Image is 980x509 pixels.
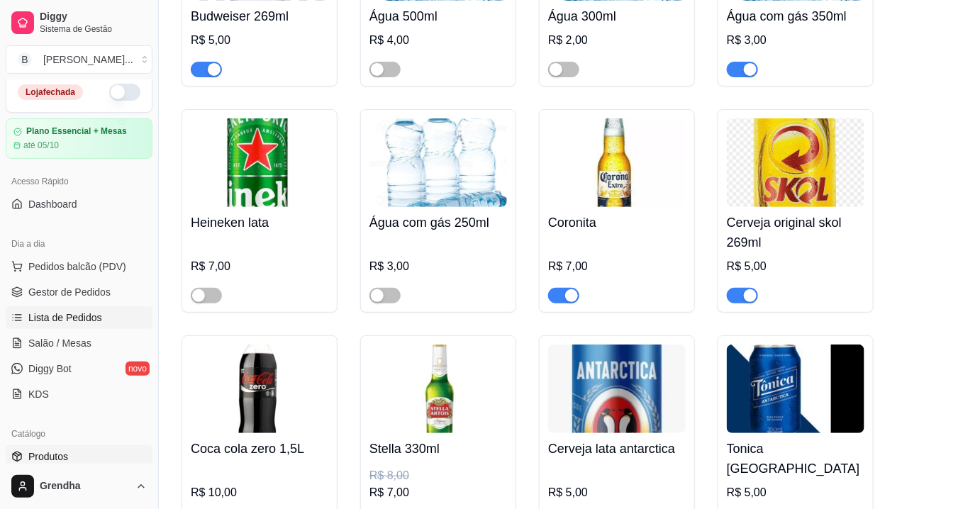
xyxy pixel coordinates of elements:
[28,336,91,350] span: Salão / Mesas
[40,23,147,35] span: Sistema de Gestão
[6,445,152,468] a: Produtos
[369,6,507,26] h4: Água 500ml
[369,484,507,501] div: R$ 7,00
[6,306,152,329] a: Lista de Pedidos
[109,84,140,101] button: Alterar Status
[6,332,152,354] a: Salão / Mesas
[6,233,152,255] div: Dia a dia
[727,258,864,275] div: R$ 5,00
[28,285,111,299] span: Gestor de Pedidos
[369,213,507,233] h4: Água com gás 250ml
[6,255,152,278] button: Pedidos balcão (PDV)
[727,118,864,207] img: product-image
[727,439,864,479] h4: Tonica [GEOGRAPHIC_DATA]
[6,170,152,193] div: Acesso Rápido
[40,480,130,493] span: Grendha
[191,345,328,433] img: product-image
[191,118,328,207] img: product-image
[369,258,507,275] div: R$ 3,00
[369,118,507,207] img: product-image
[6,423,152,445] div: Catálogo
[191,484,328,501] div: R$ 10,00
[548,258,686,275] div: R$ 7,00
[26,126,127,137] article: Plano Essencial + Mesas
[6,193,152,216] a: Dashboard
[6,118,152,159] a: Plano Essencial + Mesasaté 05/10
[369,439,507,459] h4: Stella 330ml
[191,213,328,233] h4: Heineken lata
[548,213,686,233] h4: Coronita
[28,197,77,211] span: Dashboard
[23,140,59,151] article: até 05/10
[548,345,686,433] img: product-image
[28,259,126,274] span: Pedidos balcão (PDV)
[727,345,864,433] img: product-image
[28,387,49,401] span: KDS
[43,52,133,67] div: [PERSON_NAME] ...
[548,439,686,459] h4: Cerveja lata antarctica
[28,311,102,325] span: Lista de Pedidos
[369,345,507,433] img: product-image
[369,32,507,49] div: R$ 4,00
[18,52,32,67] span: B
[369,467,507,484] div: R$ 8,00
[191,258,328,275] div: R$ 7,00
[727,32,864,49] div: R$ 3,00
[6,6,152,40] a: DiggySistema de Gestão
[727,484,864,501] div: R$ 5,00
[727,6,864,26] h4: Água com gás 350ml
[191,6,328,26] h4: Budweiser 269ml
[18,84,83,100] div: Loja fechada
[6,45,152,74] button: Select a team
[548,6,686,26] h4: Água 300ml
[548,118,686,207] img: product-image
[40,11,147,23] span: Diggy
[548,484,686,501] div: R$ 5,00
[727,213,864,252] h4: Cerveja original skol 269ml
[191,32,328,49] div: R$ 5,00
[6,357,152,380] a: Diggy Botnovo
[28,449,68,464] span: Produtos
[6,281,152,303] a: Gestor de Pedidos
[6,383,152,405] a: KDS
[6,469,152,503] button: Grendha
[28,362,72,376] span: Diggy Bot
[191,439,328,459] h4: Coca cola zero 1,5L
[548,32,686,49] div: R$ 2,00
